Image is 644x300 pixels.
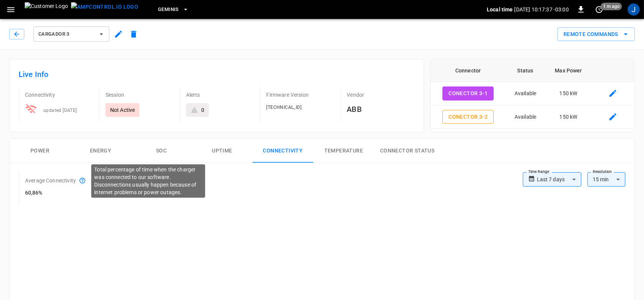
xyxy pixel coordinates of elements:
[25,91,93,99] p: Connectivity
[347,103,415,115] h6: ABB
[155,2,192,17] button: Geminis
[505,105,545,129] td: Available
[505,59,545,82] th: Status
[43,108,77,113] span: updated [DATE]
[70,139,131,163] button: Energy
[25,177,76,184] p: Average Connectivity
[267,91,335,99] p: Firmware Version
[505,129,545,152] td: Available
[38,30,95,39] span: Cargador 3
[431,59,505,82] th: Connector
[545,105,592,129] td: 150 kW
[192,139,253,163] button: Uptime
[537,172,581,187] div: Last 7 days
[431,59,635,175] table: connector table
[347,91,415,99] p: Vendor
[593,169,612,175] label: Resolution
[253,139,313,163] button: Connectivity
[106,91,174,99] p: Session
[267,105,302,110] span: [TECHNICAL_ID]
[557,27,635,41] button: Remote Commands
[528,169,549,175] label: Time Range
[505,82,545,105] td: Available
[25,2,68,17] img: Customer Logo
[628,3,640,16] div: profile-icon
[487,6,513,13] p: Local time
[545,129,592,152] td: 150 kW
[71,2,138,12] img: ampcontrol.io logo
[557,27,635,41] div: remote commands options
[374,139,440,163] button: Connector Status
[313,139,374,163] button: Temperature
[545,82,592,105] td: 150 kW
[33,27,109,42] button: Cargador 3
[94,166,202,196] p: Total percentage of time when the charger was connected to our software. Disconnections usually h...
[9,139,70,163] button: Power
[515,6,569,13] p: [DATE] 10:17:37 -03:00
[593,3,605,16] button: set refresh interval
[186,91,254,99] p: Alerts
[19,68,415,80] h6: Live Info
[110,106,135,114] p: Not Active
[587,172,625,187] div: 15 min
[545,59,592,82] th: Max Power
[201,106,204,114] div: 0
[442,110,494,124] button: Conector 3-2
[601,3,622,10] span: 1 m ago
[25,189,86,197] h6: 60,86%
[131,139,192,163] button: SOC
[158,5,179,14] span: Geminis
[442,86,494,101] button: Conector 3-1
